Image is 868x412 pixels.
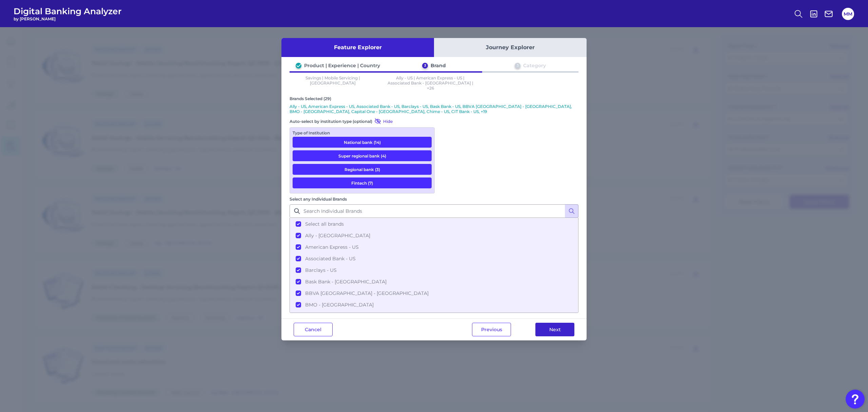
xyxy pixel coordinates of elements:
[290,204,578,218] input: Search Individual Brands
[290,241,578,253] button: American Express - US
[290,299,578,311] button: BMO - [GEOGRAPHIC_DATA]
[846,390,865,409] button: Open Resource Center
[290,196,347,202] label: Select any Individual Brands
[842,8,854,20] button: MM
[290,264,578,276] button: Barclays - US
[472,323,511,336] button: Previous
[281,38,434,57] button: Feature Explorer
[293,137,432,148] button: National bank (14)
[293,150,432,161] button: Super regional bank (4)
[290,75,376,91] p: Savings | Mobile Servicing | [GEOGRAPHIC_DATA]
[293,130,432,135] div: Type of Institution
[294,323,333,336] button: Cancel
[387,75,474,91] p: Ally - US | American Express - US | Associated Bank - [GEOGRAPHIC_DATA] | +26
[304,62,380,69] div: Product | Experience | Country
[305,267,337,273] span: Barclays - US
[290,118,435,125] div: Auto-select by institution type (optional)
[290,276,578,287] button: Bask Bank - [GEOGRAPHIC_DATA]
[305,256,356,262] span: Associated Bank - US
[305,221,344,227] span: Select all brands
[523,62,546,69] div: Category
[290,96,578,101] div: Brands Selected (29)
[305,232,370,239] span: Ally - [GEOGRAPHIC_DATA]
[290,311,578,322] button: Capital One - US
[372,118,393,125] button: Hide
[290,230,578,241] button: Ally - [GEOGRAPHIC_DATA]
[305,290,429,296] span: BBVA [GEOGRAPHIC_DATA] - [GEOGRAPHIC_DATA]
[305,244,359,250] span: American Express - US
[290,218,578,230] button: Select all brands
[535,323,574,336] button: Next
[14,16,122,21] span: by [PERSON_NAME]
[290,287,578,299] button: BBVA [GEOGRAPHIC_DATA] - [GEOGRAPHIC_DATA]
[434,38,587,57] button: Journey Explorer
[290,253,578,264] button: Associated Bank - US
[14,6,122,16] span: Digital Banking Analyzer
[290,104,578,114] p: Ally - US, American Express - US, Associated Bank - US, Barclays - US, Bask Bank - US, BBVA [GEOG...
[305,279,387,285] span: Bask Bank - [GEOGRAPHIC_DATA]
[305,302,374,308] span: BMO - [GEOGRAPHIC_DATA]
[515,63,520,69] div: 3
[431,62,446,69] div: Brand
[293,164,432,175] button: Regional bank (3)
[293,177,432,188] button: Fintech (7)
[422,63,428,69] div: 2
